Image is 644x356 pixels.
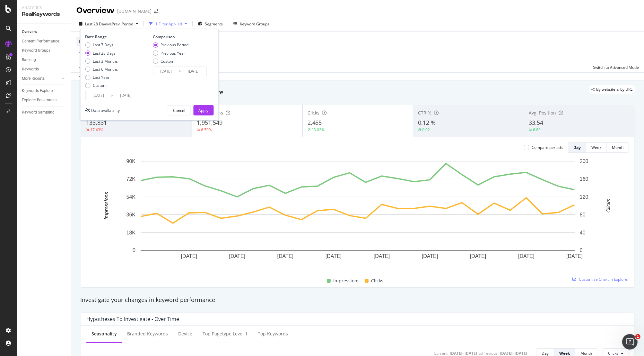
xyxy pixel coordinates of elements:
text: 36K [126,212,136,217]
a: Keywords Explorer [22,87,66,94]
div: Switch to Advanced Mode [593,65,639,70]
div: 6.89 [533,127,541,132]
div: Day [542,351,549,356]
text: 0 [133,248,135,253]
span: Avg. Position [529,110,556,116]
text: [DATE] [518,254,534,259]
text: [DATE] [374,254,390,259]
div: 0.02 [422,127,430,132]
div: 13.02% [312,127,325,132]
div: Month [612,145,623,150]
span: 133,831 [86,119,107,126]
div: Last 28 Days [85,50,118,56]
div: Comparison [153,34,209,40]
div: Keyword Sampling [22,109,55,116]
div: Keywords [22,66,39,73]
div: Last 3 Months [93,59,118,64]
input: Start Date [86,91,111,100]
text: 18K [126,230,136,235]
div: arrow-right-arrow-left [154,9,158,14]
a: Keyword Groups [22,47,66,54]
div: Top pagetype Level 1 [203,331,248,337]
div: Last Year [85,75,118,80]
div: Day [573,145,581,150]
button: Apply [194,105,214,115]
div: Current: [434,351,448,356]
text: 40 [580,230,586,235]
button: Add Filter [76,49,102,57]
div: Explorer Bookmarks [22,97,57,104]
text: [DATE] [277,254,293,259]
button: Day [568,142,586,153]
svg: A chart. [86,158,629,269]
div: Week [559,351,570,356]
a: Content Performance [22,38,66,45]
a: Explorer Bookmarks [22,97,66,104]
div: Last Year [93,75,110,80]
a: Overview [22,29,66,35]
div: Date Range [85,34,146,40]
button: Switch to Advanced Mode [590,62,639,72]
span: 0.12 % [418,119,436,126]
div: Overview [22,29,37,35]
text: [DATE] [566,254,582,259]
div: Custom [153,59,188,64]
input: Start Date [153,67,179,76]
div: Last 6 Months [93,67,118,72]
text: 72K [126,176,136,182]
text: [DATE] [229,254,245,259]
span: By website & by URL [596,87,632,91]
text: Impressions [104,192,109,220]
div: Ranking [22,57,36,63]
button: 1 Filter Applied [146,19,190,29]
span: Clicks [371,277,383,285]
button: Last 28 DaysvsPrev. Period [76,19,141,29]
input: End Date [113,91,139,100]
span: Impressions [333,277,360,285]
text: [DATE] [422,254,438,259]
div: Seasonality [91,331,117,337]
div: Top Keywords [258,331,288,337]
iframe: Intercom live chat [622,334,638,350]
div: vs Previous : [478,351,499,356]
span: Last 28 Days [85,21,108,27]
div: Last 7 Days [85,42,118,48]
span: 1,951,549 [197,119,222,126]
div: 1 Filter Applied [155,21,182,27]
text: 120 [580,194,588,200]
div: Custom [85,83,118,88]
a: Keywords [22,66,66,73]
text: 80 [580,212,586,217]
text: Clicks [606,199,612,213]
text: [DATE] [326,254,342,259]
div: Apply [199,108,209,113]
a: Ranking [22,57,66,63]
div: Analytics [22,5,66,11]
text: 54K [126,194,136,200]
div: Last 3 Months [85,59,118,64]
text: [DATE] [470,254,486,259]
text: 90K [126,159,136,164]
div: Device [178,331,192,337]
span: 33.54 [529,119,543,126]
div: legacy label [589,85,635,94]
div: Compare periods [532,145,563,150]
div: Last 7 Days [93,42,114,48]
text: [DATE] [181,254,197,259]
div: Previous Period [153,42,188,48]
button: Month [607,142,629,153]
div: [DATE] - [DATE] [450,351,477,356]
div: RealKeywords [22,11,66,18]
div: Month [580,351,592,356]
div: [DATE] - [DATE] [500,351,527,356]
span: vs Prev. Period [108,21,133,27]
span: 2,455 [308,119,322,126]
text: 200 [580,159,588,164]
div: Cancel [173,108,186,113]
input: End Date [181,67,206,76]
div: Custom [161,59,174,64]
div: More Reports [22,75,45,82]
div: Custom [93,83,107,88]
div: Previous Year [153,50,188,56]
